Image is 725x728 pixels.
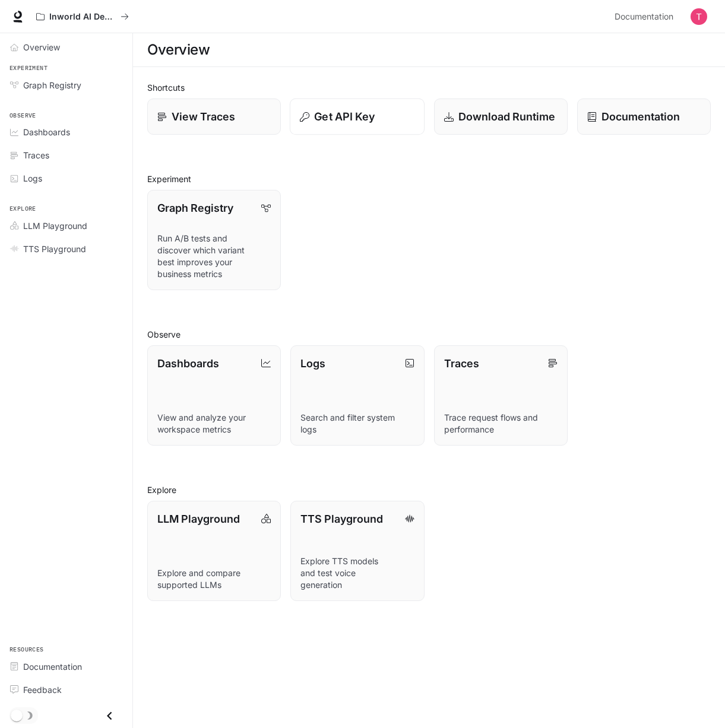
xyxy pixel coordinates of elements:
a: Traces [5,145,128,166]
button: Close drawer [96,704,123,728]
p: Logs [300,355,325,371]
p: Inworld AI Demos [49,12,116,22]
p: Dashboards [157,355,219,371]
a: Documentation [577,98,711,135]
button: All workspaces [31,5,134,28]
p: Run A/B tests and discover which variant best improves your business metrics [157,233,271,280]
a: Documentation [610,5,682,28]
h2: Experiment [147,173,711,185]
h2: Observe [147,328,711,341]
span: Traces [23,149,49,161]
p: Explore TTS models and test voice generation [300,555,414,591]
p: Explore and compare supported LLMs [157,567,271,591]
a: TTS PlaygroundExplore TTS models and test voice generation [290,501,424,601]
p: View and analyze your workspace metrics [157,412,271,435]
span: Graph Registry [23,79,81,91]
button: User avatar [687,5,711,28]
a: TTS Playground [5,239,128,259]
a: Feedback [5,679,128,700]
a: Graph RegistryRun A/B tests and discover which variant best improves your business metrics [147,190,281,290]
button: Get API Key [290,98,425,135]
a: Logs [5,168,128,189]
span: Documentation [615,9,673,24]
span: Dashboards [23,126,70,138]
p: TTS Playground [300,511,383,527]
a: TracesTrace request flows and performance [434,345,568,446]
h2: Explore [147,484,711,496]
a: DashboardsView and analyze your workspace metrics [147,345,281,446]
a: Graph Registry [5,75,128,96]
a: Download Runtime [434,98,568,135]
a: View Traces [147,98,281,135]
a: LLM Playground [5,215,128,236]
span: LLM Playground [23,220,87,232]
p: Documentation [601,109,680,125]
h1: Overview [147,38,210,62]
p: View Traces [172,109,235,125]
span: Documentation [23,660,82,673]
span: Logs [23,172,42,185]
span: Overview [23,41,60,53]
h2: Shortcuts [147,81,711,94]
span: Dark mode toggle [11,708,23,721]
p: Search and filter system logs [300,412,414,435]
p: Trace request flows and performance [444,412,558,435]
a: LogsSearch and filter system logs [290,345,424,446]
img: User avatar [691,8,707,25]
p: Traces [444,355,479,371]
span: TTS Playground [23,243,86,255]
a: Documentation [5,656,128,677]
span: Feedback [23,684,62,696]
a: Overview [5,37,128,58]
a: Dashboards [5,122,128,142]
p: Graph Registry [157,200,233,216]
p: Download Runtime [458,109,555,125]
a: LLM PlaygroundExplore and compare supported LLMs [147,501,281,601]
p: LLM Playground [157,511,240,527]
p: Get API Key [315,109,375,125]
